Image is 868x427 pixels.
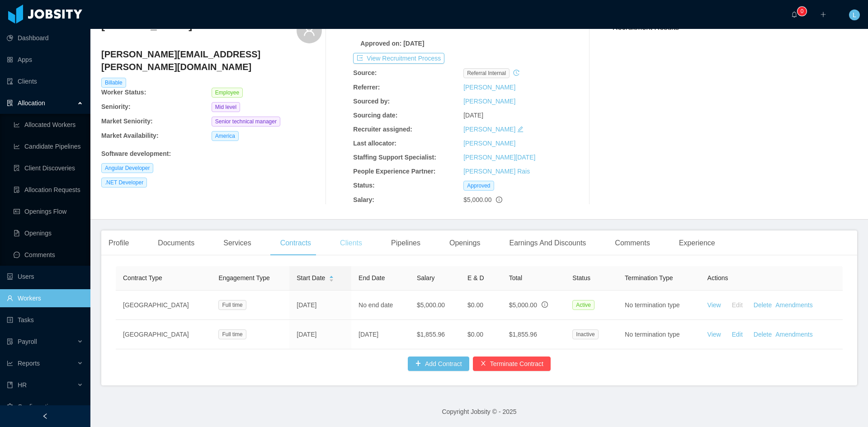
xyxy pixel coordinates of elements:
a: icon: file-textOpenings [14,224,83,242]
span: Reports [18,360,40,367]
span: Total [509,274,523,282]
b: Worker Status: [101,89,146,96]
div: Earnings And Discounts [502,230,593,256]
td: [GEOGRAPHIC_DATA] [116,291,211,320]
b: Sourcing date: [353,112,397,119]
b: Approved on: [DATE] [360,40,424,47]
td: [DATE] [289,291,351,320]
span: Status [572,274,590,282]
span: Contract Type [123,274,162,282]
div: Pipelines [384,230,428,256]
span: Employee [212,88,243,98]
td: No end date [351,291,410,320]
i: icon: line-chart [7,360,13,366]
b: Last allocator: [353,140,396,147]
button: icon: closeTerminate Contract [473,357,551,371]
b: Source: [353,69,377,76]
b: Market Seniority: [101,117,153,125]
b: Market Availability: [101,132,159,139]
button: Edit [721,327,750,342]
div: Experience [672,230,722,256]
span: Referral internal [463,68,509,78]
a: [PERSON_NAME] Rais [463,168,530,175]
b: Status: [353,182,374,189]
i: icon: file-protect [7,338,13,345]
a: View [708,301,721,309]
td: No termination type [618,320,700,349]
i: icon: history [513,70,519,76]
i: icon: user [303,24,316,37]
a: icon: exportView Recruitment Process [353,55,444,62]
span: Full time [218,329,246,339]
a: [PERSON_NAME] [463,140,515,147]
span: E & D [467,274,484,282]
a: Amendments [775,301,812,309]
span: Salary [417,274,435,282]
a: [PERSON_NAME] [463,84,515,91]
span: Actions [708,274,728,282]
span: Engagement Type [218,274,269,282]
span: $5,000.00 [417,301,445,309]
span: L [853,9,856,20]
b: Seniority: [101,103,131,110]
a: View [708,331,721,338]
a: icon: userWorkers [7,289,83,307]
a: [PERSON_NAME] [463,126,515,133]
span: Approved [463,181,494,191]
span: $5,000.00 [463,196,491,203]
i: icon: edit [517,126,524,132]
button: icon: plusAdd Contract [408,357,469,371]
a: icon: line-chartAllocated Workers [14,116,83,134]
button: icon: exportView Recruitment Process [353,53,444,64]
b: People Experience Partner: [353,168,435,175]
span: Start Date [297,273,325,283]
span: Allocation [18,99,45,107]
i: icon: caret-down [329,278,334,281]
i: icon: plus [820,11,826,18]
span: Payroll [18,338,37,345]
i: icon: caret-up [329,275,334,277]
div: Profile [101,230,136,256]
a: Amendments [775,331,812,338]
td: [DATE] [289,320,351,349]
a: icon: pie-chartDashboard [7,29,83,47]
b: Sourced by: [353,98,390,105]
span: Full time [218,300,246,310]
b: Referrer: [353,84,380,91]
span: Billable [101,78,126,88]
div: Services [216,230,258,256]
a: [PERSON_NAME][DATE] [463,154,535,161]
span: Angular Developer [101,163,153,173]
div: Contracts [273,230,318,256]
b: Salary: [353,196,374,203]
sup: 0 [797,7,807,16]
a: icon: file-doneAllocation Requests [14,181,83,199]
td: No termination type [618,291,700,320]
i: icon: setting [7,404,13,410]
span: Senior technical manager [212,117,280,127]
a: icon: robotUsers [7,267,83,286]
span: End Date [359,274,385,282]
span: Inactive [572,329,598,339]
span: info-circle [496,197,502,203]
a: icon: idcardOpenings Flow [14,202,83,221]
a: [PERSON_NAME] [463,98,515,105]
span: [DATE] [463,112,483,119]
span: America [212,131,239,141]
b: Software development : [101,150,171,157]
a: icon: line-chartCandidate Pipelines [14,137,83,155]
span: Termination Type [625,274,673,282]
div: Comments [608,230,657,256]
span: $0.00 [467,331,483,338]
i: icon: book [7,382,13,388]
span: Active [572,300,594,310]
a: Delete [754,331,772,338]
td: [DATE] [351,320,410,349]
span: $1,855.96 [417,331,445,338]
a: icon: profileTasks [7,311,83,329]
a: icon: appstoreApps [7,51,83,69]
span: Mid level [212,102,240,112]
div: Clients [333,230,369,256]
span: $0.00 [467,301,483,309]
span: Configuration [18,403,55,410]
